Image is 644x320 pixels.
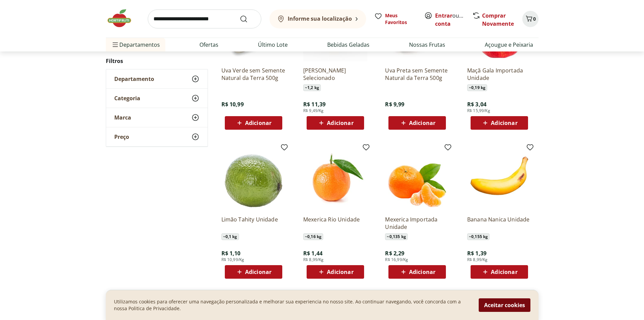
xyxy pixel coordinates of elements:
[225,265,282,279] button: Adicionar
[303,146,367,210] img: Mexerica Rio Unidade
[221,257,244,262] span: R$ 10,99/Kg
[374,12,416,26] a: Meus Favoritos
[467,146,531,210] img: Banana Nanica Unidade
[533,16,536,22] span: 0
[106,89,208,108] button: Categoria
[307,116,364,130] button: Adicionar
[385,101,404,108] span: R$ 9,99
[467,250,486,257] span: R$ 1,39
[303,67,367,82] a: [PERSON_NAME] Selecionado
[303,101,326,108] span: R$ 11,39
[114,133,129,140] span: Preço
[467,233,490,240] span: ~ 0,155 kg
[467,101,486,108] span: R$ 3,04
[435,12,472,27] a: Criar conta
[114,95,140,102] span: Categoria
[409,41,445,49] a: Nossas Frutas
[388,265,446,279] button: Adicionar
[114,298,471,312] p: Utilizamos cookies para oferecer uma navegação personalizada e melhorar sua experiencia no nosso ...
[435,12,452,19] a: Entrar
[467,257,488,262] span: R$ 8,99/Kg
[385,257,408,262] span: R$ 16,99/Kg
[221,67,286,82] a: Uva Verde sem Semente Natural da Terra 500g
[467,67,531,82] a: Maçã Gala Importada Unidade
[491,120,517,126] span: Adicionar
[303,250,323,257] span: R$ 1,44
[327,120,353,126] span: Adicionar
[148,9,261,28] input: search
[303,233,323,240] span: ~ 0,16 kg
[225,116,282,130] button: Adicionar
[327,269,353,275] span: Adicionar
[409,269,435,275] span: Adicionar
[221,216,286,231] a: Limão Tahity Unidade
[467,84,487,91] span: ~ 0,19 kg
[435,12,465,28] span: ou
[269,9,366,28] button: Informe sua localização
[111,37,119,53] button: Menu
[471,265,528,279] button: Adicionar
[385,12,416,26] span: Meus Favoritos
[482,12,514,27] a: Comprar Novamente
[471,116,528,130] button: Adicionar
[288,15,352,22] b: Informe sua localização
[106,69,208,88] button: Departamento
[106,8,140,28] img: Hortifruti
[385,233,407,240] span: ~ 0,135 kg
[385,146,449,210] img: Mexerica Importada Unidade
[199,41,218,49] a: Ofertas
[106,54,208,68] h2: Filtros
[221,146,286,210] img: Limão Tahity Unidade
[114,76,154,82] span: Departamento
[258,41,288,49] a: Último Lote
[479,298,530,312] button: Aceitar cookies
[385,67,449,82] a: Uva Preta sem Semente Natural da Terra 500g
[385,250,404,257] span: R$ 2,29
[303,216,367,231] a: Mexerica Rio Unidade
[522,11,539,27] button: Carrinho
[303,84,321,91] span: ~ 1,2 kg
[221,250,241,257] span: R$ 1,10
[467,108,490,113] span: R$ 15,99/Kg
[245,120,271,126] span: Adicionar
[485,41,533,49] a: Açougue e Peixaria
[409,120,435,126] span: Adicionar
[106,127,208,146] button: Preço
[327,41,369,49] a: Bebidas Geladas
[467,216,531,231] a: Banana Nanica Unidade
[385,216,449,231] a: Mexerica Importada Unidade
[303,108,324,113] span: R$ 9,49/Kg
[221,101,244,108] span: R$ 10,99
[111,37,160,53] span: Departamentos
[221,233,239,240] span: ~ 0,1 kg
[303,257,324,262] span: R$ 8,99/Kg
[106,108,208,127] button: Marca
[240,15,256,23] button: Submit Search
[245,269,271,275] span: Adicionar
[307,265,364,279] button: Adicionar
[114,114,131,121] span: Marca
[388,116,446,130] button: Adicionar
[491,269,517,275] span: Adicionar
